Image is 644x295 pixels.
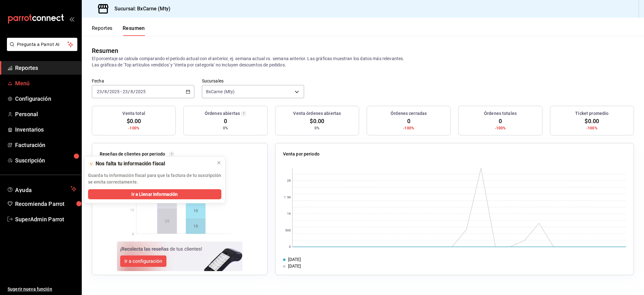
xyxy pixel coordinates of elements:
[88,160,211,167] div: 🫥 Nos falta tu información fiscal
[15,215,76,224] span: SuperAdmin Parrot
[205,110,240,117] h3: Órdenes abiertas
[88,189,221,199] button: Ir a Llenar Información
[224,117,227,125] span: 0
[92,25,113,36] button: Reportes
[15,156,76,165] span: Suscripción
[499,117,502,125] span: 0
[131,191,178,198] span: Ir a Llenar Información
[15,185,68,193] span: Ayuda
[15,141,76,149] span: Facturación
[288,263,301,269] div: [DATE]
[128,89,130,94] span: /
[120,89,122,94] span: -
[123,25,145,36] button: Resumen
[586,125,597,131] span: -100%
[69,16,74,21] button: open_drawer_menu
[289,245,291,249] text: 0
[107,89,109,94] span: /
[287,179,291,183] text: 2K
[283,151,319,157] p: Venta por periodo
[575,110,608,117] h3: Ticket promedio
[407,117,410,125] span: 0
[109,5,170,13] h3: Sucursal: BxCarne (Mty)
[15,64,76,72] span: Reportes
[92,25,145,36] div: navigation tabs
[7,38,77,51] button: Pregunta a Parrot AI
[127,117,141,125] span: $0.00
[310,117,324,125] span: $0.00
[88,172,221,185] p: Guarda tu información fiscal para que la factura de tu suscripción se emita correctamente.
[130,89,133,94] input: --
[287,212,291,216] text: 1K
[92,79,194,83] label: Fecha
[293,110,341,117] h3: Venta órdenes abiertas
[122,110,145,117] h3: Venta total
[102,89,104,94] span: /
[223,125,228,131] span: 0%
[104,89,107,94] input: --
[391,110,427,117] h3: Órdenes cerradas
[403,125,414,131] span: -100%
[100,151,165,157] p: Reseñas de clientes por periodo
[92,55,634,68] p: El porcentaje se calcula comparando el período actual con el anterior, ej. semana actual vs. sema...
[206,88,235,95] span: BxCarne (Mty)
[585,117,599,125] span: $0.00
[128,125,139,131] span: -100%
[314,125,319,131] span: 0%
[15,79,76,88] span: Menú
[15,125,76,134] span: Inventarios
[15,110,76,118] span: Personal
[284,196,291,199] text: 1.5K
[133,89,135,94] span: /
[17,41,68,48] span: Pregunta a Parrot AI
[495,125,506,131] span: -100%
[8,286,76,292] span: Sugerir nueva función
[92,46,118,55] div: Resumen
[4,46,77,52] a: Pregunta a Parrot AI
[288,256,301,263] div: [DATE]
[484,110,517,117] h3: Órdenes totales
[202,79,304,83] label: Sucursales
[122,89,128,94] input: --
[97,89,102,94] input: --
[285,229,291,232] text: 500
[15,94,76,103] span: Configuración
[15,200,76,208] span: Recomienda Parrot
[109,89,120,94] input: ----
[135,89,146,94] input: ----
